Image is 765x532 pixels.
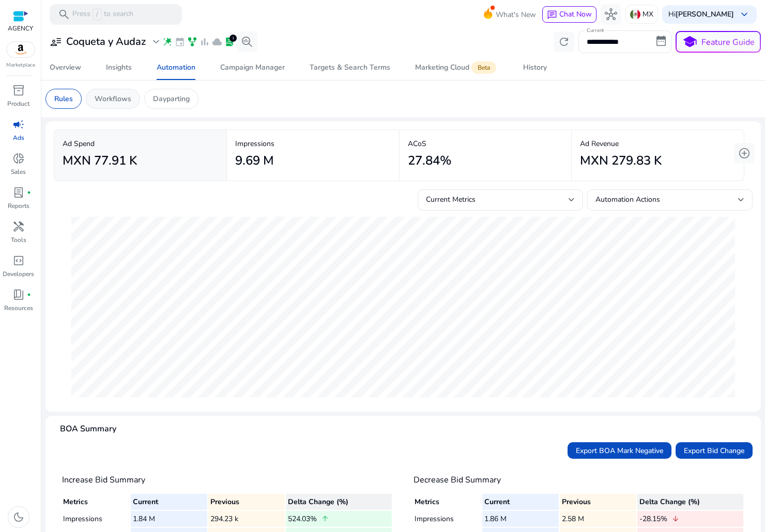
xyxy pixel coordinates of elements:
span: add_circle [738,147,751,159]
button: search_insights [237,31,257,52]
h4: Decrease Bid Summary [414,475,744,485]
span: Beta [471,61,496,74]
td: 294.23 k [208,511,285,527]
span: Export Bid Change [684,445,744,456]
span: code_blocks [12,254,25,267]
h3: Coqueta y Audaz [66,36,146,48]
p: Developers [3,269,34,279]
p: Product [7,99,29,108]
h4: BOA Summary [60,424,116,434]
span: arrow_downward [671,514,680,523]
span: arrow_upward [321,514,329,523]
p: ACoS [408,138,563,149]
span: campaign [12,118,25,131]
span: fiber_manual_record [27,293,31,297]
span: cloud [212,37,222,47]
th: Delta Change (%) [637,494,743,510]
button: hub [601,4,621,25]
h2: MXN 77.91 K [63,153,137,168]
span: bar_chart [200,37,210,47]
span: search_insights [241,36,253,48]
th: Current [482,494,559,510]
span: / [93,9,102,20]
span: Chat Now [559,9,592,19]
p: MX [642,5,653,23]
span: Automation Actions [595,195,660,204]
span: lab_profile [224,37,235,47]
p: Feature Guide [701,36,755,49]
p: Ad Revenue [580,138,736,149]
p: Workflows [95,93,131,104]
p: Sales [11,167,26,176]
h2: MXN 279.83 K [580,153,662,168]
p: Hi [668,11,734,18]
h4: Increase Bid Summary [62,475,393,485]
td: Impressions [63,511,130,527]
span: book_4 [12,288,25,301]
span: family_history [187,37,197,47]
span: Export BOA Mark Negative [576,445,663,456]
td: Impressions [415,511,481,527]
span: dark_mode [12,511,25,523]
span: event [175,37,185,47]
th: Delta Change (%) [286,494,392,510]
td: -28.15% [637,511,743,527]
span: inventory_2 [12,84,25,96]
div: Targets & Search Terms [310,64,390,71]
th: Previous [560,494,636,510]
p: Impressions [235,138,391,149]
div: Overview [50,64,81,71]
p: Reports [8,201,29,211]
span: chat [547,10,557,20]
button: chatChat Now [542,6,596,23]
div: Campaign Manager [220,64,285,71]
th: Metrics [415,494,481,510]
span: wand_stars [162,37,173,47]
p: Rules [54,93,73,104]
p: Marketplace [6,61,35,69]
button: Export Bid Change [676,442,753,459]
td: 1.86 M [482,511,559,527]
div: 1 [229,35,237,42]
span: hub [605,8,617,21]
span: fiber_manual_record [27,190,31,195]
button: add_circle [734,143,755,164]
span: refresh [558,36,570,48]
button: refresh [554,31,574,52]
p: AGENCY [8,24,33,33]
th: Previous [208,494,285,510]
div: History [523,64,547,71]
span: What's New [496,6,536,24]
span: user_attributes [50,36,62,48]
td: 524.03% [286,511,392,527]
span: expand_more [150,36,162,48]
div: Marketing Cloud [415,63,498,72]
p: Tools [11,235,26,245]
span: handyman [12,220,25,233]
span: school [682,35,697,50]
p: Ad Spend [63,138,218,149]
span: lab_profile [12,186,25,199]
h2: 9.69 M [235,153,274,168]
td: 2.58 M [560,511,636,527]
h2: 27.84% [408,153,451,168]
span: Current Metrics [426,195,476,204]
span: donut_small [12,152,25,165]
p: Press to search [72,9,133,20]
img: amazon.svg [7,42,35,57]
p: Ads [13,133,24,142]
th: Current [131,494,207,510]
th: Metrics [63,494,130,510]
img: mx.svg [630,9,640,20]
p: Resources [4,303,33,313]
div: Automation [157,64,195,71]
span: search [58,8,70,21]
p: Dayparting [153,93,190,104]
span: keyboard_arrow_down [738,8,751,21]
b: [PERSON_NAME] [676,9,734,19]
div: Insights [106,64,132,71]
button: schoolFeature Guide [676,31,761,53]
td: 1.84 M [131,511,207,527]
button: Export BOA Mark Negative [568,442,671,459]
